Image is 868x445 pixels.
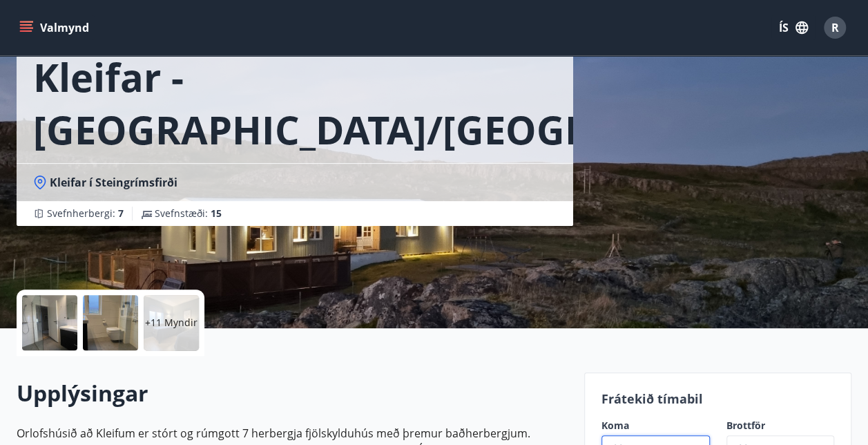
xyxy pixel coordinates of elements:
span: 7 [118,207,124,220]
button: menu [17,15,95,40]
p: +11 Myndir [145,316,197,330]
span: Svefnherbergi : [47,207,124,220]
button: ÍS [771,15,816,40]
label: Koma [601,419,710,433]
span: Svefnstæði : [155,207,222,220]
h2: Upplýsingar [17,378,568,408]
h1: Kleifar - [GEOGRAPHIC_DATA]/[GEOGRAPHIC_DATA] [33,50,836,155]
span: 15 [211,207,222,220]
button: R [818,11,851,44]
span: R [831,20,839,35]
span: Kleifar í Steingrímsfirði [50,175,177,190]
label: Brottför [726,419,835,433]
p: Frátekið tímabil [601,390,834,408]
